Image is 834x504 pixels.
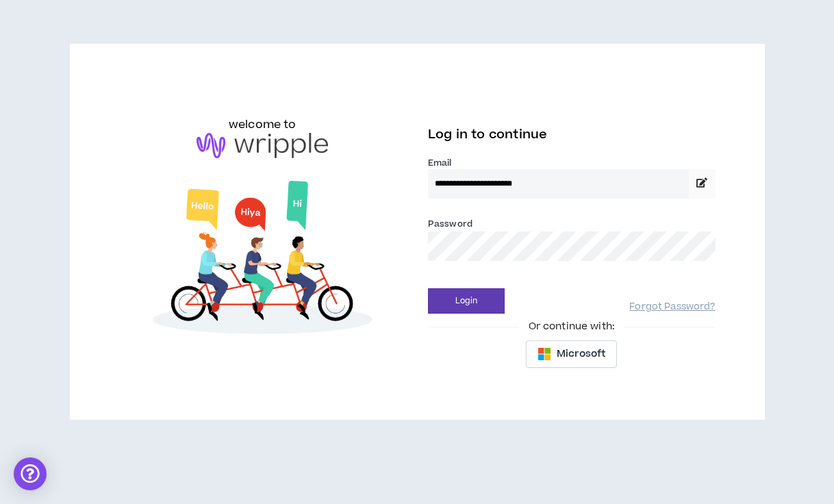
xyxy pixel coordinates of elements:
[229,116,296,133] h6: welcome to
[428,157,716,169] label: Email
[519,319,624,334] span: Or continue with:
[428,126,547,143] span: Log in to continue
[428,288,505,314] button: Login
[119,172,407,347] img: Welcome to Wripple
[557,346,605,362] span: Microsoft
[629,301,715,314] a: Forgot Password?
[14,457,47,490] div: Open Intercom Messenger
[428,218,472,230] label: Password
[526,340,617,368] button: Microsoft
[197,133,328,159] img: logo-brand.png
